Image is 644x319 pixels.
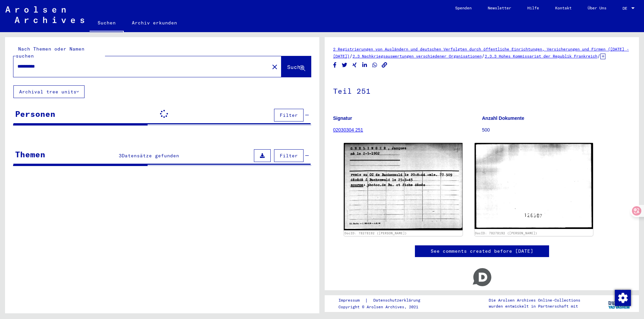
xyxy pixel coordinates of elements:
[351,61,358,69] button: Share on Xing
[597,53,600,59] span: /
[280,112,298,118] span: Filter
[482,53,485,59] span: /
[13,85,85,98] button: Archival tree units
[338,304,428,310] p: Copyright © Arolsen Archives, 2021
[124,15,185,31] a: Archiv erkunden
[489,297,580,303] p: Die Arolsen Archives Online-Collections
[333,47,629,59] a: 2 Registrierungen von Ausländern und deutschen Verfolgten durch öffentliche Einrichtungen, Versic...
[280,153,298,159] span: Filter
[614,290,631,306] div: Zustimmung ändern
[381,61,388,69] button: Copy link
[333,127,363,133] a: 02030304 251
[338,297,428,304] div: |
[271,63,279,71] mat-icon: close
[287,64,304,70] span: Suche
[475,143,593,229] img: 002.jpg
[350,53,353,59] span: /
[489,303,580,309] p: wurden entwickelt in Partnerschaft mit
[274,109,304,122] button: Filter
[431,248,533,255] a: See comments created before [DATE]
[607,295,632,312] img: yv_logo.png
[341,61,348,69] button: Share on Twitter
[623,6,630,11] span: DE
[15,148,45,160] div: Themen
[333,115,352,121] b: Signatur
[338,297,365,304] a: Impressum
[90,15,124,32] a: Suchen
[353,54,482,59] a: 2.3 Nachkriegsauswertungen verschiedener Organisationen
[274,149,304,162] button: Filter
[475,231,537,235] a: DocID: 78278192 ([PERSON_NAME])
[368,297,428,304] a: Datenschutzerklärung
[333,76,631,105] h1: Teil 251
[119,153,122,159] span: 3
[485,54,597,59] a: 2.3.3 Hohes Kommissariat der Republik Frankreich
[16,46,85,59] mat-label: Nach Themen oder Namen suchen
[615,290,631,306] img: Zustimmung ändern
[371,61,378,69] button: Share on WhatsApp
[482,127,631,134] p: 500
[15,108,55,120] div: Personen
[268,60,281,73] button: Clear
[281,56,311,77] button: Suche
[331,61,338,69] button: Share on Facebook
[122,153,179,159] span: Datensätze gefunden
[5,6,84,23] img: Arolsen_neg.svg
[344,231,407,235] a: DocID: 78278192 ([PERSON_NAME])
[361,61,368,69] button: Share on LinkedIn
[344,143,463,230] img: 001.jpg
[482,115,524,121] b: Anzahl Dokumente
